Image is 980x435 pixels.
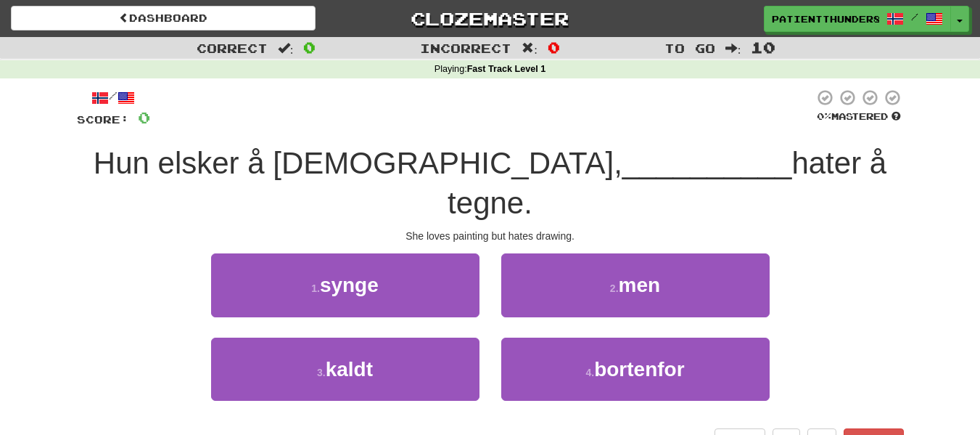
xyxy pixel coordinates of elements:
[278,42,294,54] span: :
[11,6,316,31] a: Dashboard
[197,41,268,55] span: Correct
[77,113,129,126] span: Score:
[77,89,150,107] div: /
[725,42,741,54] span: :
[501,253,770,317] button: 2.men
[622,146,792,180] span: __________
[337,6,642,31] a: Clozemaster
[814,110,904,123] div: Mastered
[548,38,560,56] span: 0
[522,42,538,54] span: :
[320,274,379,296] span: synge
[448,146,886,220] span: hater å tegne.
[326,358,373,381] span: kaldt
[94,146,622,180] span: Hun elsker å [DEMOGRAPHIC_DATA],
[585,367,594,378] small: 4 .
[911,12,918,22] span: /
[317,367,326,378] small: 3 .
[817,110,831,122] span: 0 %
[303,38,316,56] span: 0
[764,6,951,32] a: PatientThunder8090 /
[467,64,546,74] strong: Fast Track Level 1
[594,358,684,381] span: bortenfor
[77,229,904,243] div: She loves painting but hates drawing.
[501,338,770,401] button: 4.bortenfor
[211,253,479,317] button: 1.synge
[420,41,511,55] span: Incorrect
[772,12,879,25] span: PatientThunder8090
[664,41,715,55] span: To go
[619,274,661,296] span: men
[138,108,150,126] span: 0
[610,282,619,294] small: 2 .
[311,282,320,294] small: 1 .
[751,38,775,56] span: 10
[211,338,479,401] button: 3.kaldt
